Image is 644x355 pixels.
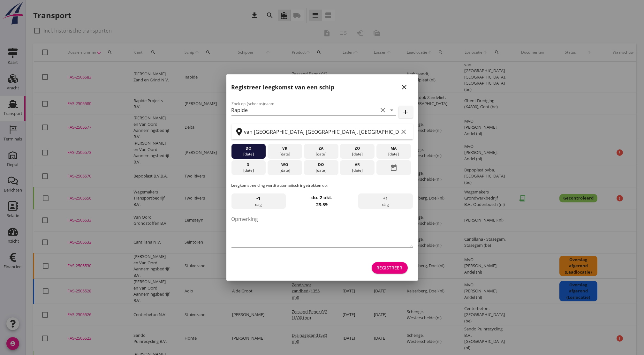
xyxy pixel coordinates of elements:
[244,127,399,137] input: Zoek op terminal of plaats
[233,168,264,173] div: [DATE]
[401,83,408,91] i: close
[342,162,373,168] div: vr
[269,151,300,157] div: [DATE]
[400,128,408,136] i: clear
[305,162,337,168] div: do
[372,262,408,274] button: Registreer
[342,168,373,173] div: [DATE]
[342,146,373,151] div: zo
[379,106,387,114] i: clear
[316,201,328,208] strong: 23:59
[305,151,337,157] div: [DATE]
[231,214,413,247] textarea: Opmerking
[233,146,264,151] div: do
[305,168,337,173] div: [DATE]
[402,108,410,116] i: add
[269,146,300,151] div: vr
[388,106,396,114] i: arrow_drop_down
[269,168,300,173] div: [DATE]
[256,195,261,202] span: -1
[231,105,378,115] input: Zoek op (scheeps)naam
[342,151,373,157] div: [DATE]
[312,194,333,200] strong: do. 2 okt.
[383,195,388,202] span: +1
[231,83,335,92] h2: Registreer leegkomst van een schip
[231,193,286,209] div: dag
[269,162,300,168] div: wo
[233,162,264,168] div: di
[378,146,409,151] div: ma
[358,193,413,209] div: dag
[231,183,413,188] p: Leegkomstmelding wordt automatisch ingetrokken op:
[305,146,337,151] div: za
[378,151,409,157] div: [DATE]
[377,264,403,271] div: Registreer
[233,151,264,157] div: [DATE]
[390,162,398,173] i: date_range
